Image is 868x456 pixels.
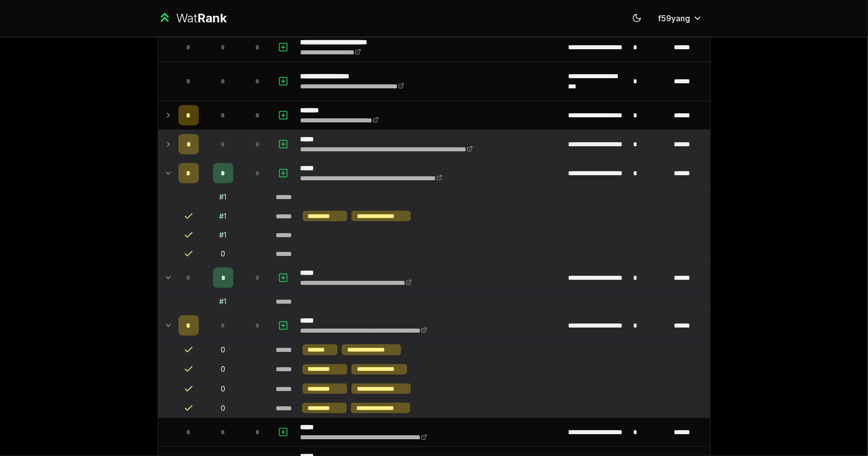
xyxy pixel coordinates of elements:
div: # 1 [220,192,227,202]
div: Wat [176,10,227,26]
a: WatRank [158,10,227,26]
td: 0 [203,340,244,359]
div: # 1 [220,297,227,307]
div: # 1 [220,211,227,221]
button: f59yang [650,9,711,27]
td: 0 [203,360,244,379]
td: 0 [203,399,244,417]
span: Rank [197,11,227,25]
td: 0 [203,379,244,398]
div: # 1 [220,230,227,240]
span: f59yang [659,12,691,24]
td: 0 [203,245,244,263]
